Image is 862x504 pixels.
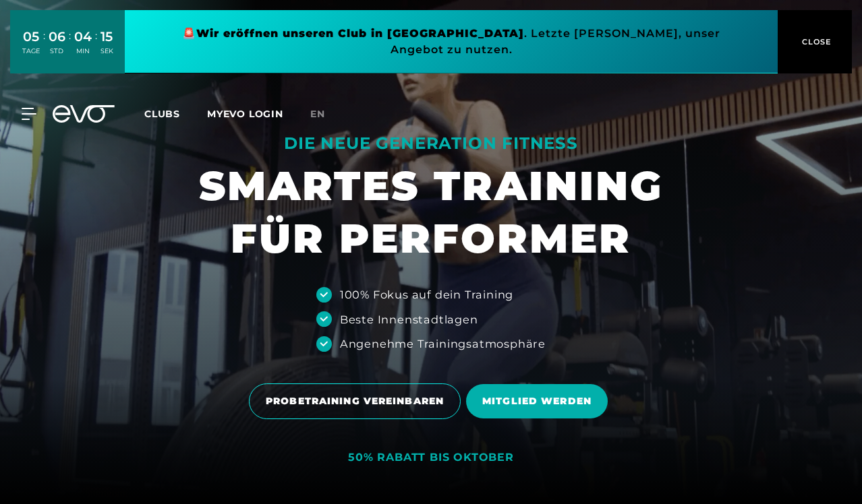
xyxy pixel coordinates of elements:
[340,336,546,352] div: Angenehme Trainingsatmosphäre
[74,46,92,56] div: MIN
[95,28,97,64] div: :
[49,46,65,56] div: STD
[22,27,40,46] div: 05
[310,108,325,120] span: en
[482,394,592,408] span: MITGLIED WERDEN
[100,46,113,56] div: SEK
[340,286,513,303] div: 100% Fokus auf dein Training
[799,36,832,48] span: CLOSE
[310,106,341,122] a: en
[207,108,283,120] a: MYEVO LOGIN
[249,373,466,429] a: PROBETRAINING VEREINBAREN
[100,27,113,46] div: 15
[466,374,613,429] a: MITGLIED WERDEN
[69,28,71,64] div: :
[74,27,92,46] div: 04
[144,107,207,120] a: Clubs
[348,451,514,465] div: 50% RABATT BIS OKTOBER
[340,311,478,327] div: Beste Innenstadtlagen
[49,27,65,46] div: 06
[22,46,40,56] div: TAGE
[266,394,444,408] span: PROBETRAINING VEREINBAREN
[199,160,663,265] h1: SMARTES TRAINING FÜR PERFORMER
[778,10,852,73] button: CLOSE
[144,108,180,120] span: Clubs
[43,28,45,64] div: :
